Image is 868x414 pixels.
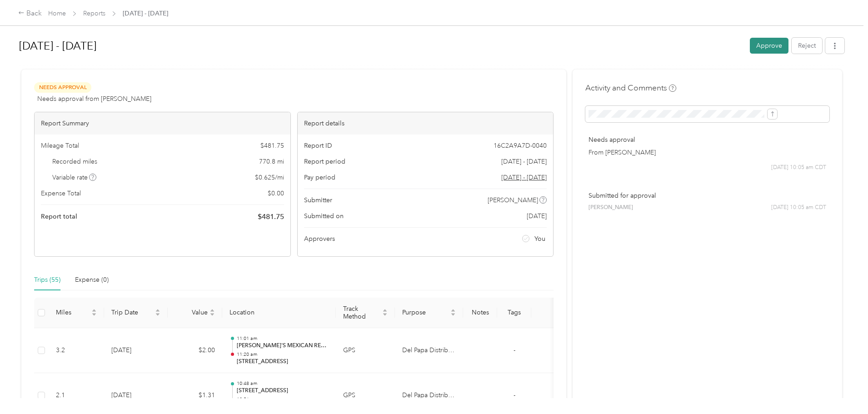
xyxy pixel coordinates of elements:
[41,189,81,198] span: Expense Total
[750,38,788,54] button: Approve
[255,173,284,182] span: $ 0.625 / mi
[304,234,335,244] span: Approvers
[395,328,463,374] td: Del Papa Distributing
[304,141,332,150] span: Report ID
[210,312,215,317] span: caret-down
[450,308,456,313] span: caret-up
[527,211,547,221] span: [DATE]
[123,9,168,18] span: [DATE] - [DATE]
[501,173,547,182] span: Go to pay period
[514,346,515,354] span: -
[237,358,329,366] p: [STREET_ADDRESS]
[304,157,345,166] span: Report period
[237,335,329,342] p: 11:01 am
[37,94,151,104] span: Needs approval from [PERSON_NAME]
[589,204,633,212] span: [PERSON_NAME]
[168,328,222,374] td: $2.00
[19,35,743,57] h1: Sep 1 - 30, 2025
[395,298,463,328] th: Purpose
[589,148,826,157] p: From [PERSON_NAME]
[75,275,109,285] div: Expense (0)
[237,351,329,358] p: 11:20 am
[268,189,284,198] span: $ 0.00
[501,157,547,166] span: [DATE] - [DATE]
[49,328,104,374] td: 3.2
[91,312,97,317] span: caret-down
[382,308,388,313] span: caret-up
[336,298,395,328] th: Track Method
[34,82,91,93] span: Needs Approval
[52,157,97,166] span: Recorded miles
[488,195,538,205] span: [PERSON_NAME]
[155,308,160,313] span: caret-up
[497,298,531,328] th: Tags
[91,308,97,313] span: caret-up
[35,112,290,135] div: Report Summary
[258,211,284,222] span: $ 481.75
[168,298,222,328] th: Value
[402,309,449,316] span: Purpose
[56,309,90,316] span: Miles
[771,164,826,172] span: [DATE] 10:05 am CDT
[237,387,329,395] p: [STREET_ADDRESS]
[585,82,676,94] h4: Activity and Comments
[817,363,868,414] iframe: Everlance-gr Chat Button Frame
[52,173,97,182] span: Variable rate
[304,211,344,221] span: Submitted on
[514,391,515,399] span: -
[18,8,42,19] div: Back
[260,141,284,150] span: $ 481.75
[792,38,822,54] button: Reject
[771,204,826,212] span: [DATE] 10:05 am CDT
[111,309,153,316] span: Trip Date
[237,396,329,403] p: 10:56 am
[259,157,284,166] span: 770.8 mi
[463,298,497,328] th: Notes
[589,191,826,200] p: Submitted for approval
[41,212,77,221] span: Report total
[237,380,329,387] p: 10:48 am
[304,195,332,205] span: Submitter
[343,305,380,320] span: Track Method
[34,275,60,285] div: Trips (55)
[175,309,208,316] span: Value
[494,141,547,150] span: 16C2A9A7D-0040
[48,10,66,17] a: Home
[104,328,168,374] td: [DATE]
[382,312,388,317] span: caret-down
[534,234,545,244] span: You
[304,173,335,182] span: Pay period
[222,298,336,328] th: Location
[237,342,329,350] p: [PERSON_NAME]'S MEXICAN RESTAURANT
[210,308,215,313] span: caret-up
[155,312,160,317] span: caret-down
[104,298,168,328] th: Trip Date
[589,135,826,145] p: Needs approval
[49,298,104,328] th: Miles
[41,141,79,150] span: Mileage Total
[450,312,456,317] span: caret-down
[83,10,105,17] a: Reports
[298,112,554,135] div: Report details
[336,328,395,374] td: GPS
